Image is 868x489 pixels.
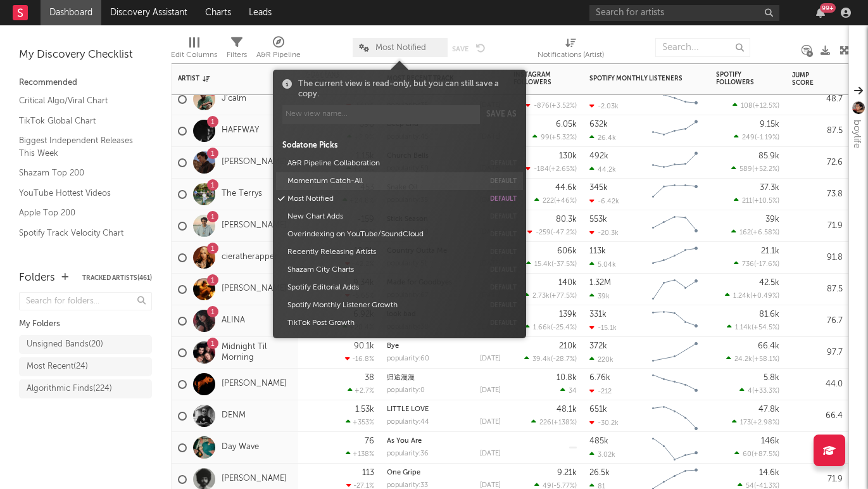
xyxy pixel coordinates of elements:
[19,379,152,398] a: Algorithmic Finds(224)
[222,342,292,364] a: Midnight Til Morning
[525,101,577,110] div: ( )
[346,418,374,426] div: +353 %
[222,189,262,200] a: The Terrys
[559,310,577,319] div: 139k
[556,120,577,129] div: 6.05k
[365,437,374,445] div: 76
[589,215,607,224] div: 553k
[589,260,616,269] div: 5.04k
[754,388,777,395] span: +33.3 %
[589,310,607,319] div: 331k
[760,184,779,192] div: 37.3k
[741,103,753,110] span: 108
[19,270,55,286] div: Folders
[753,419,777,426] span: +2.98 %
[792,72,824,87] div: Jump Score
[283,155,484,172] button: A&R Pipeline Collaboration
[792,187,843,202] div: 73.8
[19,226,139,240] a: Spotify Track Velocity Chart
[222,379,287,390] a: [PERSON_NAME]
[557,469,577,477] div: 9.21k
[558,279,577,287] div: 140k
[354,342,374,350] div: 90.1k
[19,357,152,376] a: Most Recent(24)
[742,261,754,268] span: 736
[759,279,779,287] div: 42.5k
[82,275,152,281] button: Tracked Artists(461)
[387,438,422,445] a: As You Are
[362,469,374,477] div: 113
[761,247,779,255] div: 21.1k
[19,335,152,354] a: Unsigned Bands(20)
[283,225,484,243] button: Overindexing on YouTube/SoundCloud
[758,152,779,160] div: 85.9k
[553,324,575,331] span: -25.4 %
[646,115,703,147] svg: Chart title
[19,94,139,108] a: Critical Algo/Viral Chart
[227,32,247,68] div: Filters
[742,198,752,205] span: 211
[792,440,843,455] div: 36.2
[556,215,577,224] div: 80.3k
[792,250,843,265] div: 91.8
[222,474,287,485] a: [PERSON_NAME]
[490,249,517,255] button: default
[387,387,425,394] div: popularity: 0
[387,374,415,381] a: 归途漫漫
[759,310,779,319] div: 81.6k
[19,317,152,332] div: My Folders
[646,305,703,337] svg: Chart title
[849,120,864,148] div: boylife
[222,125,259,136] a: HAFFWAY
[726,355,779,363] div: ( )
[490,267,517,273] button: default
[365,374,374,382] div: 38
[646,369,703,400] svg: Chart title
[171,48,217,63] div: Edit Columns
[19,292,152,310] input: Search for folders...
[19,246,139,260] a: Recommended For You
[480,387,501,394] div: [DATE]
[727,323,779,331] div: ( )
[589,197,619,205] div: -6.42k
[256,48,301,63] div: A&R Pipeline
[283,190,484,208] button: Most Notified
[589,229,619,237] div: -20.3k
[19,48,152,63] div: My Discovery Checklist
[527,228,577,236] div: ( )
[553,229,575,236] span: -47.2 %
[820,3,836,13] div: 99 +
[756,261,777,268] span: -17.6 %
[755,103,777,110] span: +12.5 %
[178,75,273,82] div: Artist
[490,178,517,184] button: default
[735,324,752,331] span: 1.14k
[725,291,779,300] div: ( )
[490,160,517,167] button: default
[646,337,703,369] svg: Chart title
[753,229,777,236] span: +6.58 %
[589,102,619,110] div: -2.03k
[543,198,554,205] span: 222
[754,198,777,205] span: +10.5 %
[538,32,604,68] div: Notifications (Artist)
[387,450,429,457] div: popularity: 36
[387,374,501,381] div: 归途漫漫
[553,356,575,363] span: -28.7 %
[734,450,779,458] div: ( )
[589,324,617,332] div: -15.1k
[655,38,750,57] input: Search...
[589,292,610,300] div: 39k
[716,71,760,86] div: Spotify Followers
[758,405,779,414] div: 47.8k
[734,133,779,141] div: ( )
[387,406,501,413] div: LITTLE LOVE
[792,124,843,139] div: 87.5
[764,374,779,382] div: 5.8k
[557,374,577,382] div: 10.8k
[452,46,469,53] button: Save
[792,155,843,170] div: 72.6
[19,114,139,128] a: TikTok Global Chart
[222,442,259,453] a: Day Wave
[556,198,575,205] span: +46 %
